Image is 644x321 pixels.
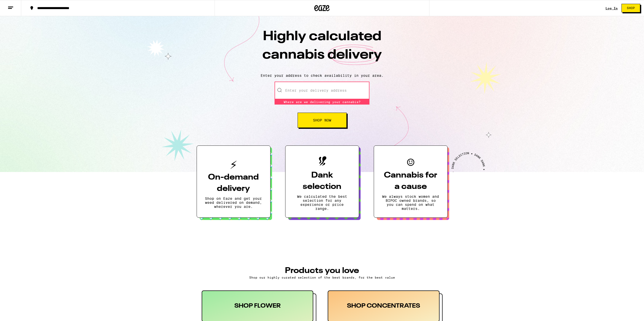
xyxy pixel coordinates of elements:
[627,7,635,10] span: Shop
[382,194,439,211] p: We always stock women and BIPOC owned brands, so you can spend on what matters.
[621,4,640,12] button: Shop
[294,194,351,211] p: We calculated the best selection for any experience or price range.
[618,4,644,12] a: Shop
[275,82,369,99] input: Enter your delivery address
[382,170,439,192] h3: Cannabis for a cause
[294,170,351,192] h3: Dank selection
[202,267,443,275] h3: PRODUCTS YOU LOVE
[202,276,443,279] p: Shop our highly curated selection of the best brands, for the best value
[205,172,262,194] h3: On-demand delivery
[234,28,411,69] h1: Highly calculated cannabis delivery
[374,145,448,218] button: Cannabis for a causeWe always stock women and BIPOC owned brands, so you can spend on what matters.
[285,145,359,218] button: Dank selectionWe calculated the best selection for any experience or price range.
[606,7,618,10] a: Log In
[275,99,369,105] div: Where are we delivering your cannabis?
[5,73,639,78] p: Enter your address to check availability in your area.
[313,118,331,122] span: Shop Now
[197,145,271,218] button: On-demand deliveryShop on Eaze and get your weed delivered on demand, wherever you are.
[205,196,262,209] p: Shop on Eaze and get your weed delivered on demand, wherever you are.
[298,113,347,128] button: Shop Now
